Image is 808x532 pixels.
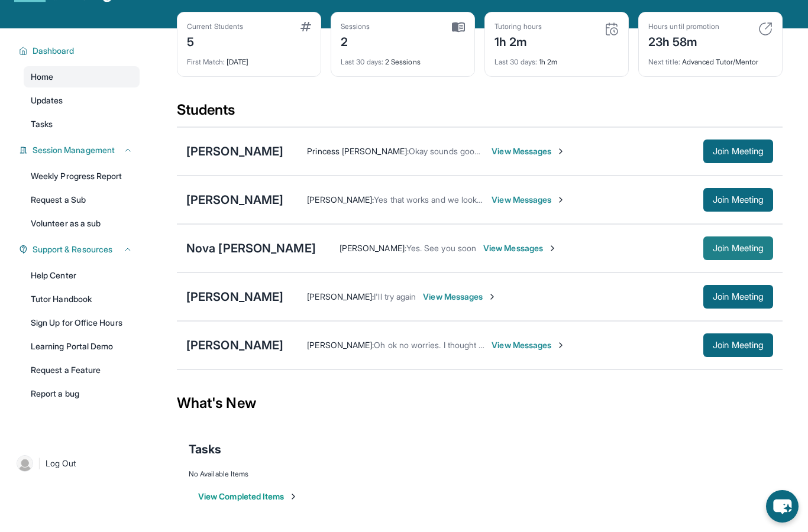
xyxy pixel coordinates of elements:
[341,22,370,31] div: Sessions
[187,50,311,67] div: [DATE]
[187,22,243,31] div: Current Students
[495,31,542,50] div: 1h 2m
[24,113,140,135] a: Tasks
[24,213,140,234] a: Volunteer as a sub
[406,243,476,253] span: Yes. See you soon
[556,340,565,350] img: Chevron-Right
[24,66,140,87] a: Home
[186,240,316,257] div: Nova [PERSON_NAME]
[28,45,132,57] button: Dashboard
[495,22,542,31] div: Tutoring hours
[713,342,764,349] span: Join Meeting
[556,147,565,156] img: Chevron-Right
[46,458,76,469] span: Log Out
[17,455,33,472] img: user-img
[340,243,406,253] span: [PERSON_NAME] :
[703,236,773,260] button: Join Meeting
[307,340,374,350] span: [PERSON_NAME] :
[605,22,619,36] img: card
[648,22,719,31] div: Hours until promotion
[186,192,283,208] div: [PERSON_NAME]
[198,491,298,502] button: View Completed Items
[713,293,764,300] span: Join Meeting
[24,336,140,357] a: Learning Portal Demo
[24,189,140,210] a: Request a Sub
[556,195,565,205] img: Chevron-Right
[341,31,370,50] div: 2
[24,166,140,187] a: Weekly Progress Report
[758,22,773,36] img: card
[713,148,764,155] span: Join Meeting
[703,333,773,357] button: Join Meeting
[300,22,311,31] img: card
[766,490,799,523] button: chat-button
[374,194,600,205] span: Yes that works and we look forward to working with you you
[492,145,565,157] span: View Messages
[487,292,497,301] img: Chevron-Right
[703,285,773,309] button: Join Meeting
[187,31,243,50] div: 5
[307,291,374,301] span: [PERSON_NAME] :
[713,196,764,203] span: Join Meeting
[33,144,115,156] span: Session Management
[24,359,140,381] a: Request a Feature
[24,312,140,333] a: Sign Up for Office Hours
[483,242,557,254] span: View Messages
[648,57,680,66] span: Next title :
[177,100,783,126] div: Students
[189,469,771,479] div: No Available Items
[187,57,225,66] span: First Match :
[189,441,221,458] span: Tasks
[28,244,132,255] button: Support & Resources
[186,288,283,305] div: [PERSON_NAME]
[307,146,409,156] span: Princess [PERSON_NAME] :
[648,50,773,67] div: Advanced Tutor/Mentor
[12,450,140,476] a: |Log Out
[713,245,764,252] span: Join Meeting
[24,383,140,404] a: Report a bug
[452,22,465,33] img: card
[548,244,557,253] img: Chevron-Right
[186,337,283,353] div: [PERSON_NAME]
[31,95,63,106] span: Updates
[703,140,773,163] button: Join Meeting
[492,339,565,351] span: View Messages
[186,143,283,160] div: [PERSON_NAME]
[31,118,53,130] span: Tasks
[24,265,140,286] a: Help Center
[38,456,41,471] span: |
[307,194,374,205] span: [PERSON_NAME] :
[341,50,465,67] div: 2 Sessions
[495,50,619,67] div: 1h 2m
[31,71,53,83] span: Home
[409,146,790,156] span: Okay sounds good I'll see seda [DATE] and they can access everything on their student step up portal
[495,57,537,66] span: Last 30 days :
[24,288,140,310] a: Tutor Handbook
[341,57,383,66] span: Last 30 days :
[177,377,783,429] div: What's New
[648,31,719,50] div: 23h 58m
[492,194,565,206] span: View Messages
[423,291,497,303] span: View Messages
[24,90,140,111] a: Updates
[33,244,112,255] span: Support & Resources
[33,45,75,57] span: Dashboard
[374,291,416,301] span: I'll try again
[374,340,541,350] span: Oh ok no worries. I thought it was in our end
[703,188,773,212] button: Join Meeting
[28,144,132,156] button: Session Management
